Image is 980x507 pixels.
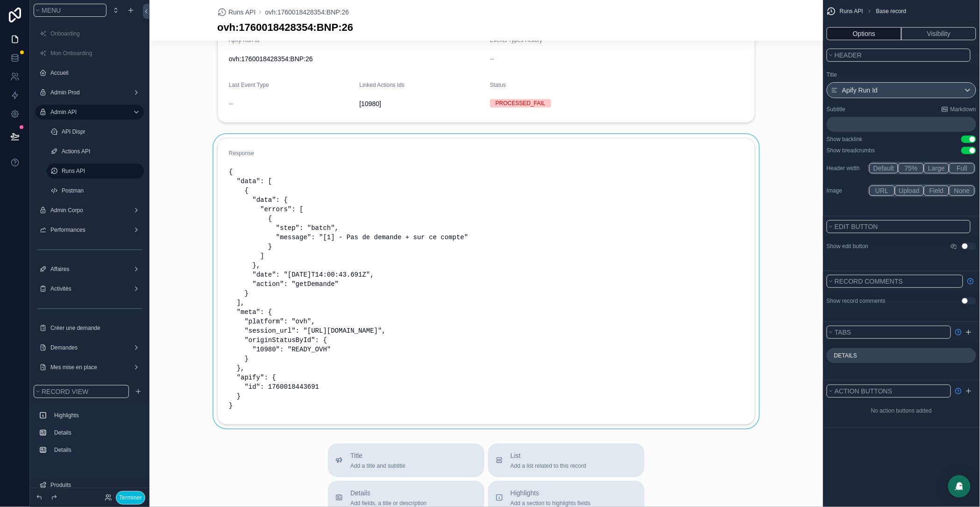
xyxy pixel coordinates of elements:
[511,500,590,507] span: Add a section to highlights fields
[54,429,136,436] label: Details
[50,69,138,77] label: Accueil
[217,7,256,17] a: Runs API
[62,148,138,155] label: Actions API
[265,7,349,17] a: ovh:1760018428354:BNP:26
[511,462,586,470] span: Add a list related to this record
[62,128,138,136] label: API Dispr
[835,328,852,336] span: Tabs
[350,488,426,498] span: Details
[350,451,405,460] span: Title
[955,328,962,336] svg: Show help information
[50,30,138,37] label: Onboarding
[834,352,857,359] label: Details
[217,21,353,35] h1: ovh:1760018428354:BNP:26
[827,243,868,250] label: Show edit button
[50,89,125,96] label: Admin Prod
[50,344,125,351] label: Demandes
[827,164,864,172] label: Header width
[949,163,975,173] button: Full
[50,108,125,116] label: Admin API
[827,117,976,132] div: scrollable content
[34,385,129,398] button: Record view
[50,324,138,332] label: Créer une demande
[511,451,586,460] span: List
[924,186,950,196] button: Field
[827,136,863,143] div: Show backlink
[835,223,878,230] span: Edit button
[50,50,138,57] label: Mon Onboarding
[50,265,125,273] label: Affaires
[951,106,976,113] span: Markdown
[827,385,951,398] button: Action buttons
[827,297,886,305] div: Show record comments
[835,387,892,395] span: Action buttons
[488,443,645,477] button: ListAdd a list related to this record
[62,187,138,194] label: Postman
[835,51,862,59] span: Header
[827,71,976,79] label: Title
[827,49,971,62] button: Header
[941,106,976,113] a: Markdown
[895,186,924,196] button: Upload
[898,163,924,173] button: 75%
[42,388,88,395] span: Record view
[835,278,903,285] span: Record comments
[62,167,138,175] label: Runs API
[948,475,971,498] div: Open Intercom Messenger
[350,500,426,507] span: Add fields, a title or description
[827,106,845,113] label: Subtitle
[350,462,405,470] span: Add a title and subtitle
[228,7,256,17] span: Runs API
[827,147,875,154] div: Show breadcrumbs
[967,278,974,285] svg: Show help information
[823,403,980,418] div: No action buttons added
[30,404,149,467] div: scrollable content
[827,82,976,98] button: Apify Run Id
[827,275,963,288] button: Record comments
[328,443,484,477] button: TitleAdd a title and subtitle
[50,226,125,234] label: Performances
[54,412,136,419] label: Highlights
[924,163,950,173] button: Large
[842,86,878,95] span: Apify Run Id
[116,491,145,505] button: Terminer
[50,364,125,371] label: Mes mise en place
[902,27,976,40] button: Visibility
[949,186,975,196] button: None
[50,285,125,293] label: Activités
[827,27,902,40] button: Options
[50,207,125,214] label: Admin Corpo
[827,187,864,194] label: Image
[42,7,61,14] span: Menu
[955,387,962,395] svg: Show help information
[54,446,136,454] label: Details
[827,326,951,339] button: Tabs
[869,186,895,196] button: URL
[511,488,590,498] span: Highlights
[876,7,907,15] span: Base record
[869,163,898,173] button: Default
[34,4,107,17] button: Menu
[840,7,863,15] span: Runs API
[827,220,971,233] button: Edit button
